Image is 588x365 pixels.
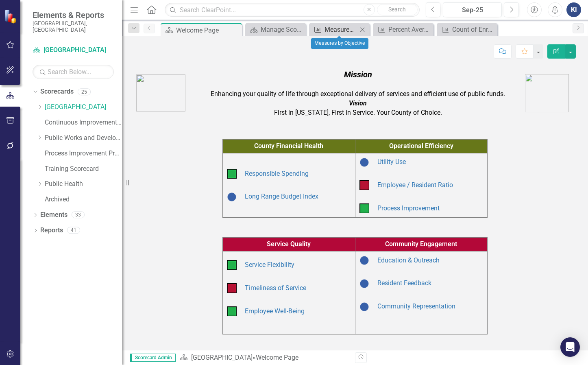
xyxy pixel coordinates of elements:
a: Long Range Budget Index [245,192,318,200]
a: Manage Scorecards [247,24,304,35]
button: Search [377,4,418,15]
div: 25 [78,88,91,95]
img: Baselining [359,302,369,312]
button: Sep-25 [443,2,502,17]
a: Scorecards [40,87,74,96]
img: Below Plan [227,283,237,293]
div: Measures by Objective [324,24,357,35]
div: Welcome Page [256,354,298,361]
span: Elements & Reports [33,10,114,20]
a: [GEOGRAPHIC_DATA] [191,354,253,361]
div: Open Intercom Messenger [560,337,580,357]
img: AA%20logo.png [525,74,569,112]
a: Utility Use [377,158,406,166]
a: Service Flexibility [245,261,294,269]
td: Enhancing your quality of life through exceptional delivery of services and efficient use of publ... [193,67,523,120]
div: » [180,353,349,363]
a: Public Health [45,179,122,189]
div: Welcome Page [176,25,240,35]
input: Search Below... [33,65,114,79]
img: On Target [227,306,237,316]
img: Baselining [359,157,369,167]
a: Education & Outreach [377,256,440,264]
small: [GEOGRAPHIC_DATA], [GEOGRAPHIC_DATA] [33,20,114,33]
img: ClearPoint Strategy [4,9,18,24]
span: Community Engagement [385,240,457,248]
a: Employee Well-Being [245,307,305,315]
span: Operational Efficiency [389,142,453,150]
a: Community Representation [377,302,455,310]
a: Process Improvement [377,204,440,212]
button: KI [566,2,581,17]
div: Percent Average Family Benefit Utilization [388,24,431,35]
img: Baselining [359,256,369,265]
a: Reports [40,226,63,235]
em: Mission [344,70,372,79]
img: On Target [359,203,369,213]
em: Vision [349,99,367,107]
a: Elements [40,210,68,220]
input: Search ClearPoint... [165,3,419,17]
a: Process Improvement Program [45,149,122,158]
a: Archived [45,195,122,204]
a: [GEOGRAPHIC_DATA] [33,46,114,55]
img: On Target [227,260,237,270]
div: Sep-25 [446,5,499,15]
a: Percent Average Family Benefit Utilization [375,24,431,35]
div: 41 [67,227,80,234]
span: Scorecard Admin [130,354,176,362]
img: Baselining [227,192,237,202]
a: Public Works and Development [45,133,122,143]
a: Timeliness of Service [245,284,306,292]
div: 33 [72,212,85,219]
div: Count of Enrolled Participants [452,24,495,35]
img: Below Plan [359,180,369,190]
a: Count of Enrolled Participants [439,24,495,35]
a: Employee / Resident Ratio [377,181,453,189]
span: County Financial Health [254,142,323,150]
a: Training Scorecard [45,164,122,174]
div: Measures by Objective [311,38,368,49]
a: Measures by Objective [311,24,357,35]
div: Manage Scorecards [261,24,304,35]
span: Service Quality [267,240,311,248]
a: Continuous Improvement Program [45,118,122,127]
a: [GEOGRAPHIC_DATA] [45,103,122,112]
a: Responsible Spending [245,170,309,177]
img: AC_Logo.png [136,74,185,111]
a: Resident Feedback [377,279,431,287]
span: Search [388,6,406,13]
img: Baselining [359,279,369,289]
img: On Target [227,169,237,179]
